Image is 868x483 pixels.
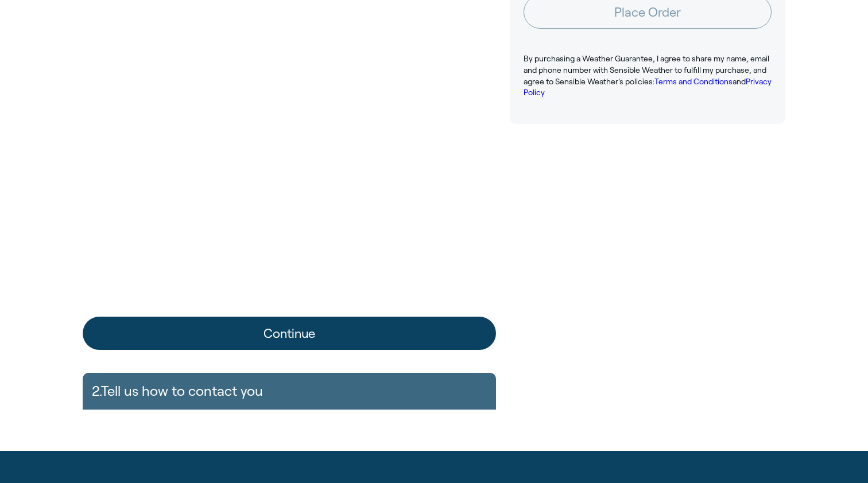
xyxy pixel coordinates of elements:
[83,268,496,300] iframe: PayPal-paypal
[510,142,785,223] iframe: Customer reviews powered by Trustpilot
[654,77,733,86] a: Terms and Conditions
[524,53,772,98] p: By purchasing a Weather Guarantee, I agree to share my name, email and phone number with Sensible...
[83,317,496,350] button: Continue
